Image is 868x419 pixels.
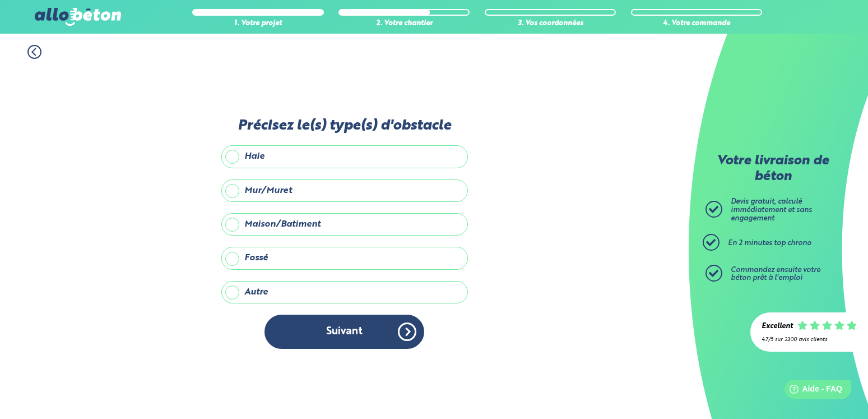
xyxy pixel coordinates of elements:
[731,198,812,222] span: Devis gratuit, calculé immédiatement et sans engagement
[221,213,468,236] label: Maison/Batiment
[762,337,857,343] div: 4.7/5 sur 2300 avis clients
[192,20,323,28] div: 1. Votre projet
[762,323,793,331] div: Excellent
[35,8,121,26] img: allobéton
[485,20,616,28] div: 3. Vos coordonnées
[631,20,762,28] div: 4. Votre commande
[728,240,811,247] span: En 2 minutes top chrono
[731,266,820,282] span: Commandez ensuite votre béton prêt à l'emploi
[221,179,468,202] label: Mur/Muret
[221,118,468,134] label: Précisez le(s) type(s) d'obstacle
[221,281,468,303] label: Autre
[221,145,468,168] label: Haie
[221,247,468,269] label: Fossé
[768,375,856,407] iframe: Help widget launcher
[338,20,470,28] div: 2. Votre chantier
[264,315,424,349] button: Suivant
[708,154,837,185] p: Votre livraison de béton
